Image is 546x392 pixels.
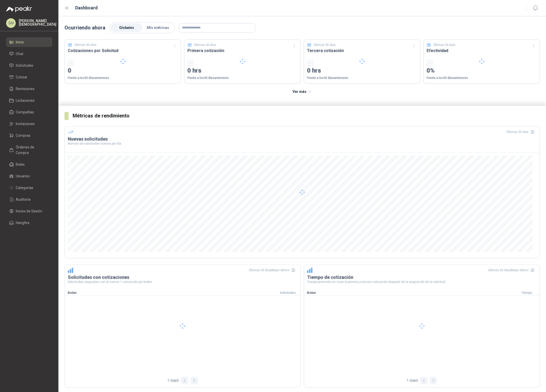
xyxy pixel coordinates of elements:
[16,173,30,179] span: Usuarios
[6,218,52,228] a: Hangfire
[6,96,52,105] a: Licitaciones
[6,18,16,28] div: SM
[16,39,24,45] span: Inicio
[6,72,52,82] a: Cotizar
[16,63,33,68] span: Solicitudes
[16,220,29,226] span: Hangfire
[6,84,52,94] a: Remisiones
[290,87,315,97] button: Ver más
[6,49,52,59] a: Chat
[16,197,30,202] span: Auditoria
[6,107,52,117] a: Compañías
[16,133,30,138] span: Compras
[16,121,35,127] span: Invitaciones
[6,171,52,181] a: Usuarios
[6,195,52,204] a: Auditoria
[16,86,35,92] span: Remisiones
[19,19,56,26] p: [PERSON_NAME] [DEMOGRAPHIC_DATA]
[6,206,52,216] a: Inicios de Sesión
[16,51,23,57] span: Chat
[147,26,169,30] span: Mis métricas
[119,26,134,30] span: Globales
[16,74,27,80] span: Cotizar
[16,208,42,214] span: Inicios de Sesión
[6,131,52,140] a: Compras
[6,183,52,193] a: Categorías
[6,160,52,169] a: Roles
[16,109,34,115] span: Compañías
[16,162,25,167] span: Roles
[16,185,33,191] span: Categorías
[75,4,98,11] h1: Dashboard
[73,112,540,120] h3: Métricas de rendimiento
[16,144,47,156] span: Órdenes de Compra
[6,37,52,47] a: Inicio
[6,142,52,158] a: Órdenes de Compra
[6,6,32,12] img: Logo peakr
[16,98,35,103] span: Licitaciones
[6,61,52,70] a: Solicitudes
[65,24,105,32] p: Ocurriendo ahora
[6,119,52,129] a: Invitaciones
